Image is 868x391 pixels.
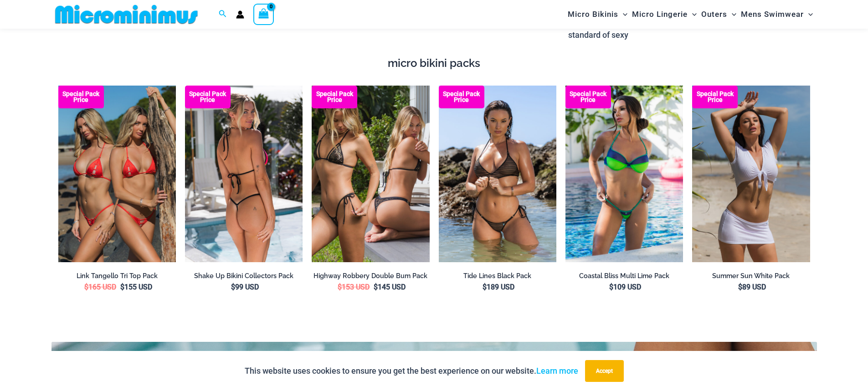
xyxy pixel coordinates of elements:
[185,272,303,280] a: Shake Up Bikini Collectors Pack
[312,272,429,280] a: Highway Robbery Double Bum Pack
[58,86,176,262] a: Bikini Pack Bikini Pack BBikini Pack B
[565,86,683,262] img: Coastal Bliss Multi Lime 3223 Underwire Top 4275 Micro 07
[219,9,227,20] a: Search icon link
[58,91,104,103] b: Special Pack Price
[618,3,627,26] span: Menu Toggle
[374,283,406,291] bdi: 145 USD
[609,283,641,291] bdi: 109 USD
[439,86,556,262] a: Tide Lines Black 350 Halter Top 470 Thong 04 Tide Lines Black 350 Halter Top 470 Thong 03Tide Lin...
[585,360,624,382] button: Accept
[692,86,810,262] img: Summer Sun White 9116 Top 522 Skirt 08
[688,3,697,26] span: Menu Toggle
[536,366,578,376] a: Learn more
[564,1,817,27] nav: Site Navigation
[185,86,303,262] a: Shake Up Sunset 3145 Top 4145 Bottom 04 Shake Up Sunset 3145 Top 4145 Bottom 05Shake Up Sunset 31...
[185,91,231,103] b: Special Pack Price
[312,91,357,103] b: Special Pack Price
[804,3,813,26] span: Menu Toggle
[739,3,815,26] a: Mens SwimwearMenu ToggleMenu Toggle
[738,283,766,291] bdi: 89 USD
[727,3,736,26] span: Menu Toggle
[84,283,88,291] span: $
[58,86,176,262] img: Bikini Pack
[51,4,201,25] img: MM SHOP LOGO FLAT
[565,91,611,103] b: Special Pack Price
[565,86,683,262] a: Coastal Bliss Multi Lime 3223 Underwire Top 4275 Micro 07 Coastal Bliss Multi Lime 3223 Underwire...
[84,283,116,291] bdi: 165 USD
[483,283,514,291] bdi: 189 USD
[738,283,742,291] span: $
[58,272,176,280] a: Link Tangello Tri Top Pack
[692,86,810,262] a: Summer Sun White 9116 Top 522 Skirt 08 Summer Sun White 9116 Top 522 Skirt 10Summer Sun White 911...
[120,283,152,291] bdi: 155 USD
[439,86,556,262] img: Tide Lines Black 350 Halter Top 470 Thong 04
[338,283,370,291] bdi: 153 USD
[338,283,342,291] span: $
[609,283,613,291] span: $
[741,3,804,26] span: Mens Swimwear
[312,86,429,262] img: Top Bum Pack
[231,283,235,291] span: $
[632,3,688,26] span: Micro Lingerie
[439,272,556,280] a: Tide Lines Black Pack
[483,283,487,291] span: $
[699,3,739,26] a: OutersMenu ToggleMenu Toggle
[374,283,378,291] span: $
[568,3,618,26] span: Micro Bikinis
[58,57,810,70] h4: micro bikini packs
[630,3,699,26] a: Micro LingerieMenu ToggleMenu Toggle
[245,364,578,378] p: This website uses cookies to ensure you get the best experience on our website.
[692,272,810,280] a: Summer Sun White Pack
[692,91,738,103] b: Special Pack Price
[312,86,429,262] a: Top Bum Pack Highway Robbery Black Gold 305 Tri Top 456 Micro 05Highway Robbery Black Gold 305 Tr...
[565,3,630,26] a: Micro BikinisMenu ToggleMenu Toggle
[439,91,484,103] b: Special Pack Price
[120,283,124,291] span: $
[185,86,303,262] img: Shake Up Sunset 3145 Top 4145 Bottom 05
[231,283,259,291] bdi: 99 USD
[253,4,274,25] a: View Shopping Cart, empty
[236,10,244,19] a: Account icon link
[565,272,683,280] a: Coastal Bliss Multi Lime Pack
[701,3,727,26] span: Outers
